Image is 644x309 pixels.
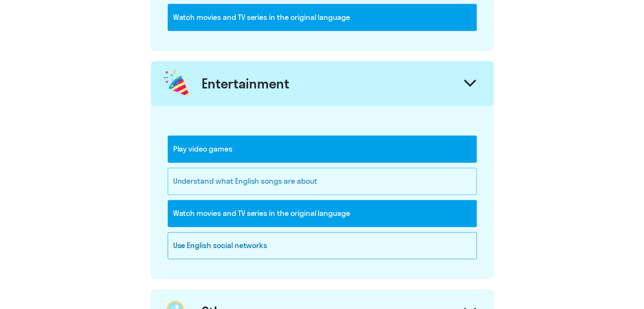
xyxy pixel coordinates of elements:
[168,200,477,227] div: Watch movies and TV series in the original language
[202,75,289,92] div: Entertainment
[168,168,477,195] div: Understand what English songs are about
[162,68,192,99] img: celebration.png
[168,135,477,163] div: Play video games
[168,232,477,259] div: Use English social networks
[168,4,477,31] div: Watch movies and TV series in the original language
